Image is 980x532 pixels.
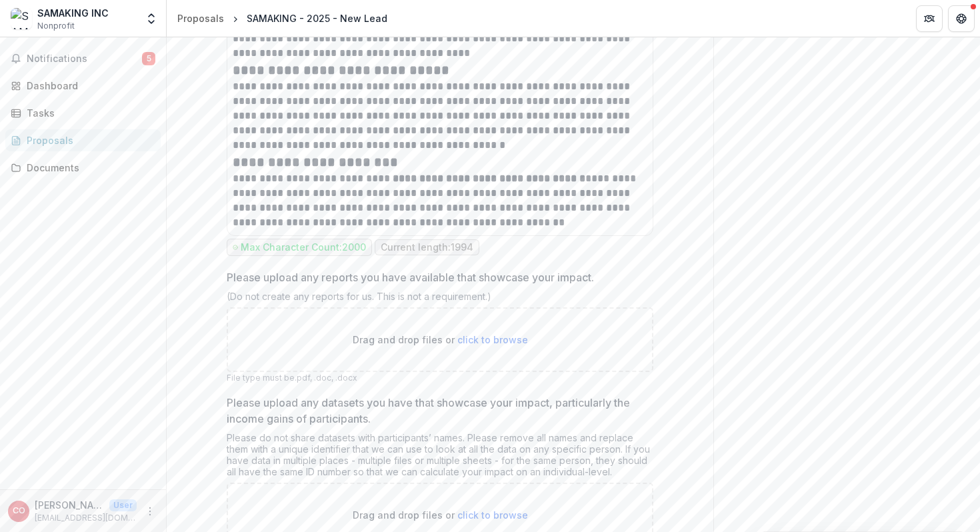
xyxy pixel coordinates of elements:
button: More [142,503,158,519]
span: 5 [142,52,155,65]
div: Tasks [27,106,150,120]
div: Documents [27,161,150,175]
span: Notifications [27,53,142,65]
a: Proposals [5,129,161,151]
p: [EMAIL_ADDRESS][DOMAIN_NAME] [35,512,137,524]
div: Proposals [177,11,224,25]
button: Get Help [948,5,975,32]
div: SAMAKING - 2025 - New Lead [247,11,387,25]
p: Max Character Count: 2000 [241,242,366,253]
div: (Do not create any reports for us. This is not a requirement.) [227,291,653,307]
div: SAMAKING INC [37,6,109,20]
p: Drag and drop files or [353,508,528,522]
span: click to browse [457,334,528,345]
p: Please upload any datasets you have that showcase your impact, particularly the income gains of p... [227,395,645,427]
div: Dashboard [27,79,150,93]
p: File type must be .pdf, .doc, .docx [227,372,653,384]
p: User [109,499,137,511]
div: Please do not share datasets with participants’ names. Please remove all names and replace them w... [227,432,653,483]
a: Documents [5,157,161,179]
button: Partners [916,5,943,32]
a: Dashboard [5,75,161,97]
button: Open entity switcher [142,5,161,32]
p: [PERSON_NAME] [35,498,104,512]
div: Proposals [27,133,150,147]
button: Notifications5 [5,48,161,69]
p: Current length: 1994 [381,242,473,253]
a: Proposals [172,9,229,28]
img: SAMAKING INC [11,8,32,29]
p: Drag and drop files or [353,333,528,347]
div: Clinton Obura [13,507,25,515]
nav: breadcrumb [172,9,393,28]
a: Tasks [5,102,161,124]
span: Nonprofit [37,20,75,32]
span: click to browse [457,509,528,521]
p: Please upload any reports you have available that showcase your impact. [227,269,594,285]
